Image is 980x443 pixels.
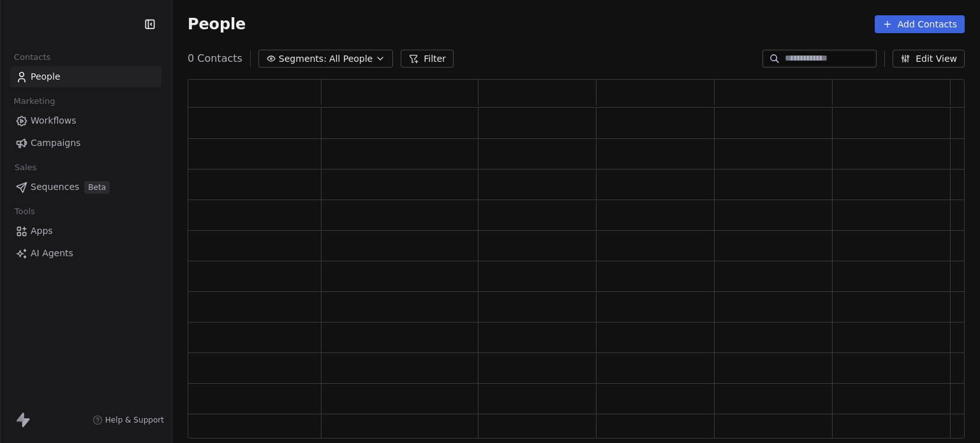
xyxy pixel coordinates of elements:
a: Apps [10,221,161,242]
span: Marketing [8,92,61,111]
span: Help & Support [105,415,164,425]
span: Beta [84,181,110,194]
button: Edit View [893,50,965,68]
button: Add Contacts [875,15,965,33]
a: Help & Support [93,415,164,425]
span: Sales [9,158,42,177]
span: AI Agents [31,247,73,260]
a: Workflows [10,110,161,131]
a: People [10,66,161,87]
span: Tools [9,202,40,221]
a: Campaigns [10,133,161,154]
span: People [31,70,61,84]
span: 0 Contacts [188,51,242,66]
span: All People [329,52,373,66]
a: SequencesBeta [10,177,161,198]
span: Workflows [31,114,77,127]
span: Apps [31,224,53,238]
span: People [188,15,246,34]
span: Contacts [8,48,56,67]
span: Segments: [279,52,327,66]
span: Sequences [31,180,79,194]
button: Filter [401,50,454,68]
a: AI Agents [10,243,161,264]
span: Campaigns [31,136,80,150]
